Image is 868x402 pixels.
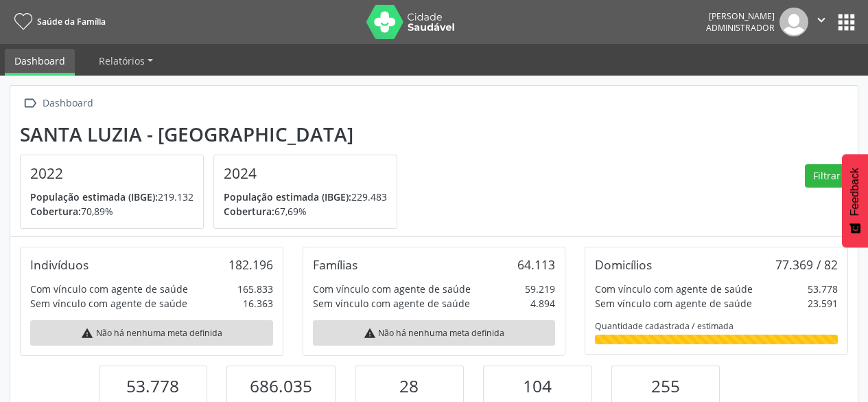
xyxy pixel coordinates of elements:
[30,257,89,272] div: Indivíduos
[842,154,868,247] button: Feedback - Mostrar pesquisa
[595,257,652,272] div: Domicílios
[530,296,555,311] div: 4.894
[313,296,470,311] div: Sem vínculo com agente de saúde
[40,93,95,113] div: Dashboard
[595,296,752,311] div: Sem vínculo com agente de saúde
[523,375,552,397] span: 104
[20,93,95,113] a:  Dashboard
[30,190,193,204] p: 219.132
[20,93,40,113] i: 
[775,257,838,272] div: 77.369 / 82
[10,10,106,33] a: Saúde da Família
[595,282,753,296] div: Com vínculo com agente de saúde
[5,49,75,76] a: Dashboard
[224,190,387,204] p: 229.483
[808,8,834,36] button: 
[243,296,273,311] div: 16.363
[399,375,419,397] span: 28
[81,327,93,339] i: warning
[30,190,158,203] span: População estimada (IBGE):
[706,10,775,22] div: [PERSON_NAME]
[313,320,556,346] div: Não há nenhuma meta definida
[224,205,274,218] span: Cobertura:
[30,320,273,346] div: Não há nenhuma meta definida
[651,375,680,397] span: 255
[30,296,187,311] div: Sem vínculo com agente de saúde
[313,257,357,272] div: Famílias
[834,10,858,34] button: apps
[250,375,312,397] span: 686.035
[224,204,387,219] p: 67,69%
[99,54,145,67] span: Relatórios
[364,327,376,339] i: warning
[517,257,555,272] div: 64.113
[706,22,775,34] span: Administrador
[224,190,351,203] span: População estimada (IBGE):
[779,8,808,36] img: img
[224,165,387,182] h4: 2024
[30,205,81,218] span: Cobertura:
[20,123,407,146] div: Santa Luzia - [GEOGRAPHIC_DATA]
[237,282,273,296] div: 165.833
[313,282,471,296] div: Com vínculo com agente de saúde
[89,49,163,73] a: Relatórios
[808,296,838,311] div: 23.591
[30,165,193,182] h4: 2022
[849,168,861,216] span: Feedback
[228,257,273,272] div: 182.196
[805,164,848,188] button: Filtrar
[595,320,838,332] div: Quantidade cadastrada / estimada
[126,375,179,397] span: 53.778
[808,282,838,296] div: 53.778
[37,16,106,27] span: Saúde da Família
[30,282,188,296] div: Com vínculo com agente de saúde
[30,204,193,219] p: 70,89%
[525,282,555,296] div: 59.219
[814,12,829,27] i: 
